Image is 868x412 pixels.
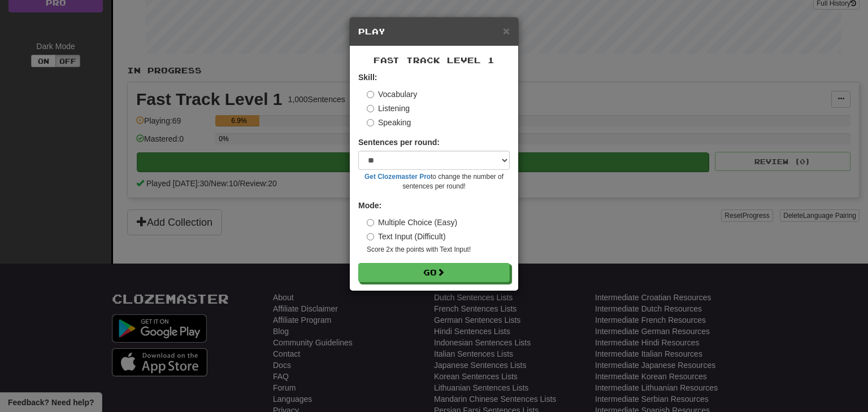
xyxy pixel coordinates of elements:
[358,263,510,282] button: Go
[358,172,510,191] small: to change the number of sentences per round!
[367,219,374,226] input: Multiple Choice (Easy)
[367,105,374,112] input: Listening
[367,91,374,98] input: Vocabulary
[374,55,494,65] span: Fast Track Level 1
[358,26,510,37] h5: Play
[503,24,510,37] span: ×
[367,103,410,114] label: Listening
[367,217,457,228] label: Multiple Choice (Easy)
[367,245,510,255] small: Score 2x the points with Text Input !
[358,137,440,148] label: Sentences per round:
[367,117,411,128] label: Speaking
[367,119,374,126] input: Speaking
[367,233,374,240] input: Text Input (Difficult)
[503,25,510,37] button: Close
[367,89,417,100] label: Vocabulary
[358,201,381,210] strong: Mode:
[367,231,446,242] label: Text Input (Difficult)
[364,173,431,181] a: Get Clozemaster Pro
[358,73,377,82] strong: Skill:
